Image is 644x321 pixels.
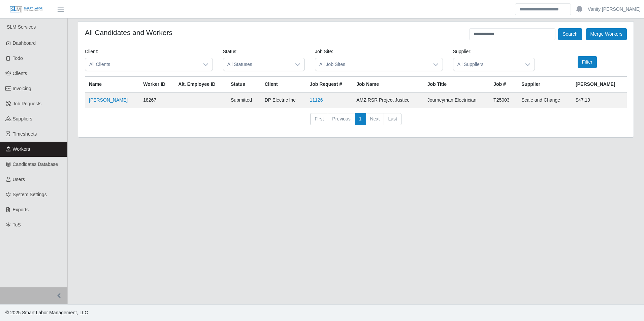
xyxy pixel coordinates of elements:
th: Job Name [352,77,423,93]
label: Client: [85,48,98,55]
a: Vanity [PERSON_NAME] [588,6,641,13]
td: DP Electric Inc [261,92,306,108]
span: Workers [13,146,30,152]
span: Clients [13,71,27,76]
th: Client [261,77,306,93]
td: $47.19 [572,92,627,108]
span: Dashboard [13,40,36,46]
span: Todo [13,56,23,61]
span: SLM Services [7,24,36,30]
a: 11126 [310,97,323,103]
td: submitted [227,92,261,108]
span: All Job Sites [315,58,429,71]
span: ToS [13,222,21,227]
span: System Settings [13,192,47,197]
span: © 2025 Smart Labor Management, LLC [5,310,88,315]
span: Suppliers [13,116,32,121]
th: Job Request # [306,77,353,93]
th: Job # [489,77,517,93]
label: Job Site: [315,48,333,55]
span: All Statuses [223,58,291,71]
th: Worker ID [139,77,174,93]
th: [PERSON_NAME] [572,77,627,93]
input: Search [515,3,571,15]
button: Filter [578,56,597,68]
span: Timesheets [13,131,37,137]
th: Name [85,77,139,93]
label: Supplier: [453,48,472,55]
span: Exports [13,207,29,212]
th: Alt. Employee ID [174,77,227,93]
span: All Suppliers [453,58,521,71]
img: SLM Logo [9,6,43,13]
span: Job Requests [13,101,42,106]
td: 18267 [139,92,174,108]
th: Supplier [517,77,572,93]
nav: pagination [85,113,627,131]
th: Status [227,77,261,93]
th: Job Title [423,77,489,93]
td: Journeyman Electrician [423,92,489,108]
td: Scale and Change [517,92,572,108]
span: Users [13,177,25,182]
button: Search [558,28,582,40]
span: All Clients [85,58,199,71]
button: Merge Workers [586,28,627,40]
td: AMZ RSR Project Justice [352,92,423,108]
a: [PERSON_NAME] [89,97,128,103]
a: 1 [355,113,366,125]
span: Candidates Database [13,162,58,167]
td: T25003 [489,92,517,108]
label: Status: [223,48,238,55]
span: Invoicing [13,86,31,91]
h4: All Candidates and Workers [85,28,172,37]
